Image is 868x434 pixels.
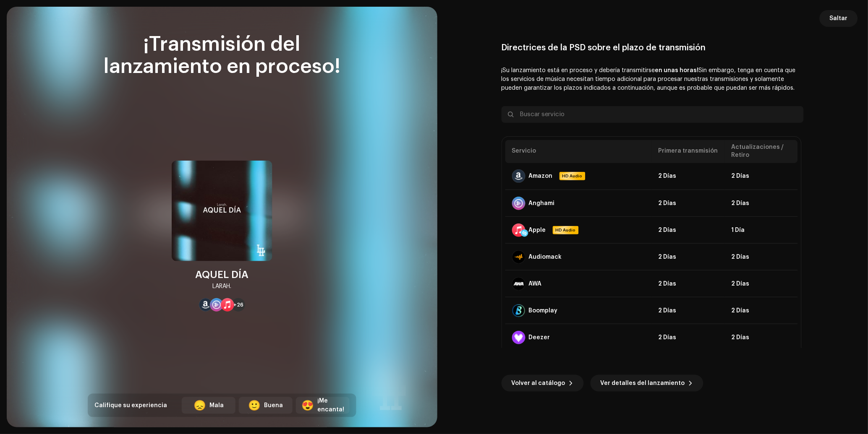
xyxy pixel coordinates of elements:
[652,297,725,324] td: 2 Días
[652,190,725,217] td: 2 Días
[213,281,232,291] div: LARAH.
[652,324,725,351] td: 2 Días
[502,43,804,53] div: Directrices de la PSD sobre el plazo de transmisión
[725,140,798,163] th: Actualizaciones / Retiro
[652,163,725,190] td: 2 Días
[529,334,550,341] div: Deezer
[652,140,725,163] th: Primera transmisión
[502,106,804,123] input: Buscar servicio
[233,301,243,308] span: +26
[529,173,553,179] div: Amazon
[652,244,725,270] td: 2 Días
[725,297,798,324] td: 2 Días
[172,161,272,261] img: 6a75153f-0bc9-42de-a4ae-d86ce609b75a
[209,401,224,410] div: Mala
[529,227,546,234] div: Apple
[529,307,558,314] div: Boomplay
[601,375,685,392] span: Ver detalles del lanzamiento
[505,140,652,163] th: Servicio
[196,268,249,281] div: AQUEL DÍA
[655,68,699,73] b: en unas horas!
[301,400,314,411] div: 😍
[725,163,798,190] td: 2 Días
[529,281,542,287] div: AWA
[652,217,725,244] td: 2 Días
[264,401,283,410] div: Buena
[94,403,167,408] span: Califique su experiencia
[725,324,798,351] td: 2 Días
[88,34,356,78] div: ¡Transmisión del lanzamiento en proceso!
[512,375,565,392] span: Volver al catálogo
[529,200,555,207] div: Anghami
[560,173,585,179] span: HD Audio
[554,227,578,234] span: HD Audio
[725,217,798,244] td: 1 Día
[725,190,798,217] td: 2 Días
[591,375,703,392] button: Ver detalles del lanzamiento
[820,10,858,27] button: Saltar
[652,270,725,297] td: 2 Días
[529,254,562,260] div: Audiomack
[317,397,344,414] div: ¡Me encanta!
[193,400,206,411] div: 😞
[502,66,804,93] p: ¡Su lanzamiento está en proceso y debería transmitirse Sin embargo, tenga en cuenta que los servi...
[248,400,261,411] div: 🙂
[502,375,584,392] button: Volver al catálogo
[830,10,848,27] span: Saltar
[725,244,798,270] td: 2 Días
[725,270,798,297] td: 2 Días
